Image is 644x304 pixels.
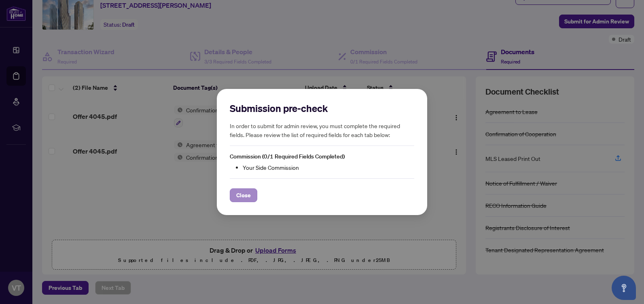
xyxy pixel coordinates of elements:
[236,189,251,202] span: Close
[230,121,414,139] h5: In order to submit for admin review, you must complete the required fields. Please review the lis...
[612,276,636,300] button: Open asap
[243,163,414,172] li: Your Side Commission
[230,102,414,115] h2: Submission pre-check
[230,188,257,202] button: Close
[230,153,345,160] span: Commission (0/1 Required Fields Completed)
